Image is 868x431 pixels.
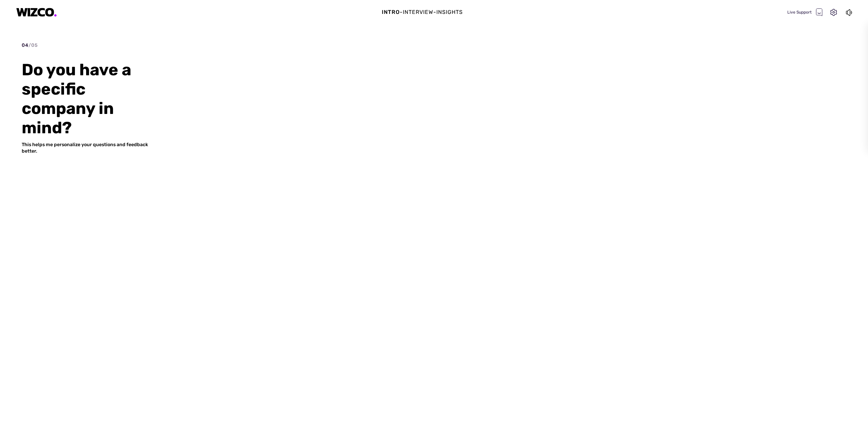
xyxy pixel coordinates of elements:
div: 04 [22,42,38,49]
div: Do you have a specific company in mind? [22,60,164,137]
div: - [433,8,436,16]
div: - [400,8,403,16]
div: Interview [403,8,433,16]
span: / 05 [28,42,38,48]
img: logo [16,8,57,17]
div: Intro [382,8,400,16]
div: Insights [436,8,463,16]
div: This helps me personalize your questions and feedback better. [22,141,164,154]
div: Live Support [787,8,823,16]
